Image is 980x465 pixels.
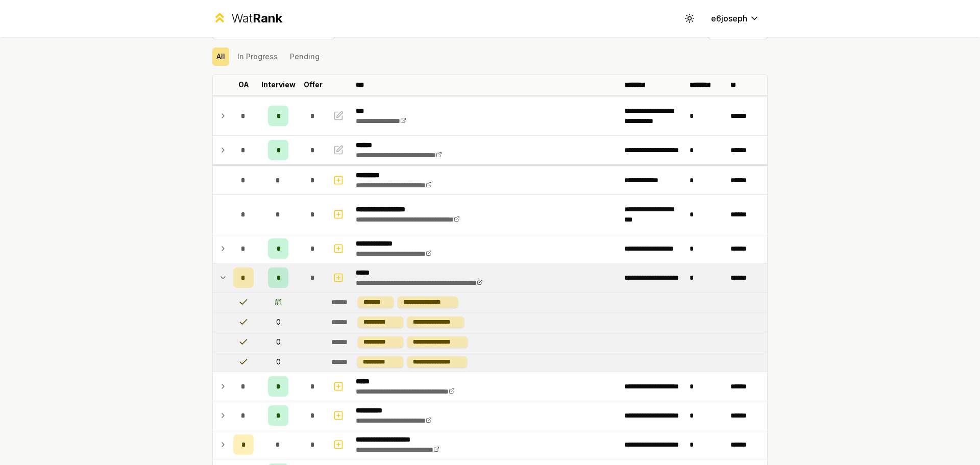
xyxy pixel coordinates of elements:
span: e6joseph [711,12,747,25]
td: 0 [258,352,299,372]
span: Rank [253,11,282,26]
button: In Progress [233,47,282,66]
div: Wat [231,10,282,27]
p: Interview [261,80,296,90]
button: e6joseph [703,9,768,28]
p: OA [238,80,249,90]
button: Pending [286,47,324,66]
td: 0 [258,312,299,332]
div: # 1 [275,297,282,307]
button: All [212,47,229,66]
a: WatRank [212,10,282,27]
td: 0 [258,332,299,352]
p: Offer [304,80,323,90]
